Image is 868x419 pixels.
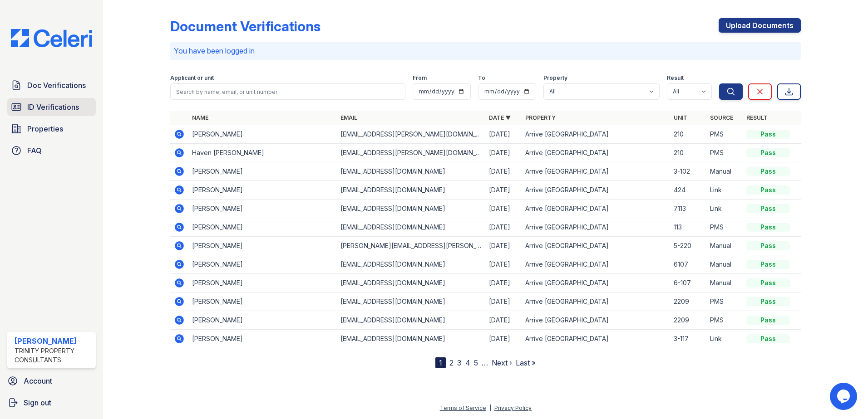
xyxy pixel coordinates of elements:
[522,218,670,237] td: Arrive [GEOGRAPHIC_DATA]
[188,162,337,181] td: [PERSON_NAME]
[4,394,99,412] a: Sign out
[706,125,743,144] td: PMS
[174,45,797,56] p: You have been logged in
[27,80,86,91] span: Doc Verifications
[670,200,706,218] td: 7113
[337,237,485,255] td: [PERSON_NAME][EMAIL_ADDRESS][PERSON_NAME][DOMAIN_NAME]
[440,404,486,411] a: Terms of Service
[4,29,99,47] img: CE_Logo_Blue-a8612792a0a2168367f1c8372b55b34899dd931a85d93a1a3d3e32e68fde9ad4.png
[830,383,859,410] iframe: chat widget
[706,274,743,292] td: Manual
[746,278,790,287] div: Pass
[15,336,92,346] div: [PERSON_NAME]
[482,357,488,368] span: …
[670,274,706,292] td: 6-107
[522,144,670,162] td: Arrive [GEOGRAPHIC_DATA]
[485,181,522,200] td: [DATE]
[24,375,52,386] span: Account
[485,255,522,274] td: [DATE]
[746,114,768,121] a: Result
[340,114,357,121] a: Email
[746,204,790,213] div: Pass
[489,404,491,411] div: |
[188,255,337,274] td: [PERSON_NAME]
[188,181,337,200] td: [PERSON_NAME]
[170,74,214,82] label: Applicant or unit
[670,292,706,311] td: 2209
[7,120,96,138] a: Properties
[7,76,96,94] a: Doc Verifications
[522,292,670,311] td: Arrive [GEOGRAPHIC_DATA]
[27,102,79,112] span: ID Verifications
[485,125,522,144] td: [DATE]
[337,255,485,274] td: [EMAIL_ADDRESS][DOMAIN_NAME]
[485,330,522,348] td: [DATE]
[746,167,790,176] div: Pass
[746,334,790,343] div: Pass
[706,330,743,348] td: Link
[337,200,485,218] td: [EMAIL_ADDRESS][DOMAIN_NAME]
[485,237,522,255] td: [DATE]
[706,292,743,311] td: PMS
[746,241,790,250] div: Pass
[706,144,743,162] td: PMS
[710,114,733,121] a: Source
[188,218,337,237] td: [PERSON_NAME]
[27,123,63,134] span: Properties
[170,83,405,100] input: Search by name, email, or unit number
[337,181,485,200] td: [EMAIL_ADDRESS][DOMAIN_NAME]
[670,218,706,237] td: 113
[746,223,790,232] div: Pass
[485,274,522,292] td: [DATE]
[7,98,96,116] a: ID Verifications
[746,297,790,306] div: Pass
[706,237,743,255] td: Manual
[522,162,670,181] td: Arrive [GEOGRAPHIC_DATA]
[485,311,522,330] td: [DATE]
[522,237,670,255] td: Arrive [GEOGRAPHIC_DATA]
[746,185,790,195] div: Pass
[337,125,485,144] td: [EMAIL_ADDRESS][PERSON_NAME][DOMAIN_NAME]
[4,372,99,390] a: Account
[670,311,706,330] td: 2209
[674,114,687,121] a: Unit
[719,18,801,33] a: Upload Documents
[522,274,670,292] td: Arrive [GEOGRAPHIC_DATA]
[485,162,522,181] td: [DATE]
[706,311,743,330] td: PMS
[706,200,743,218] td: Link
[465,358,470,367] a: 4
[522,181,670,200] td: Arrive [GEOGRAPHIC_DATA]
[188,311,337,330] td: [PERSON_NAME]
[746,130,790,139] div: Pass
[337,218,485,237] td: [EMAIL_ADDRESS][DOMAIN_NAME]
[706,181,743,200] td: Link
[188,274,337,292] td: [PERSON_NAME]
[413,74,427,82] label: From
[15,346,92,365] div: Trinity Property Consultants
[670,162,706,181] td: 3-102
[485,292,522,311] td: [DATE]
[192,114,208,121] a: Name
[188,144,337,162] td: Haven [PERSON_NAME]
[485,144,522,162] td: [DATE]
[7,141,96,160] a: FAQ
[706,162,743,181] td: Manual
[337,292,485,311] td: [EMAIL_ADDRESS][DOMAIN_NAME]
[706,218,743,237] td: PMS
[457,358,462,367] a: 3
[492,358,512,367] a: Next ›
[670,255,706,274] td: 6107
[474,358,478,367] a: 5
[435,357,446,368] div: 1
[485,218,522,237] td: [DATE]
[670,330,706,348] td: 3-117
[522,330,670,348] td: Arrive [GEOGRAPHIC_DATA]
[670,125,706,144] td: 210
[27,145,42,156] span: FAQ
[337,144,485,162] td: [EMAIL_ADDRESS][PERSON_NAME][DOMAIN_NAME]
[522,125,670,144] td: Arrive [GEOGRAPHIC_DATA]
[188,125,337,144] td: [PERSON_NAME]
[746,316,790,325] div: Pass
